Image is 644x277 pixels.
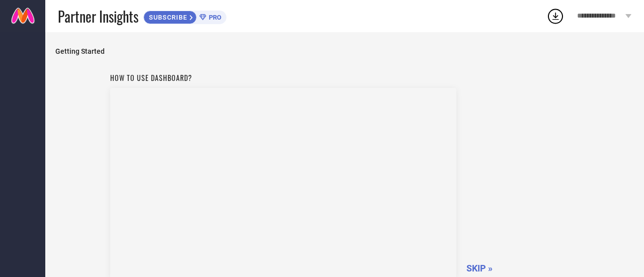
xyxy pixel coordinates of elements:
h1: How to use dashboard? [110,72,456,83]
span: Getting Started [55,47,634,55]
span: SUBSCRIBE [144,14,190,21]
a: SUBSCRIBEPRO [143,8,226,24]
div: Open download list [546,7,565,25]
span: Partner Insights [58,6,138,27]
span: SKIP » [466,263,493,273]
span: PRO [206,14,221,21]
